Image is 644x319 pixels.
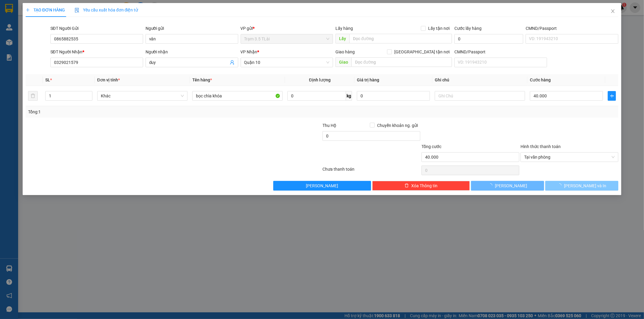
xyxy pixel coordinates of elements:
span: Giao hàng [335,49,355,54]
span: Tại văn phòng [524,153,615,162]
span: SL [45,77,50,82]
span: loading [557,183,564,188]
span: Lấy tận nơi [426,25,452,32]
span: Tên hàng [192,77,212,82]
span: TẠO ĐƠN HÀNG [26,8,65,12]
input: 0 [357,91,430,101]
span: Yêu cầu xuất hóa đơn điện tử [75,8,138,12]
span: [PERSON_NAME] và In [564,182,606,189]
span: VP Nhận [241,49,258,54]
span: plus [608,93,616,98]
span: Chuyển khoản ng. gửi [375,122,420,129]
button: deleteXóa Thông tin [372,181,470,191]
input: Ghi Chú [435,91,525,101]
span: Lấy hàng [335,26,353,31]
button: Close [604,3,621,20]
input: Dọc đường [349,34,452,43]
span: kg [346,91,352,101]
div: VP gửi [241,25,333,32]
span: user-add [230,60,235,65]
span: Trạm 3.5 TLài [244,34,330,43]
div: SĐT Người Gửi [50,25,143,32]
button: [PERSON_NAME] [471,181,544,191]
label: Cước lấy hàng [454,26,482,31]
button: [PERSON_NAME] [273,181,371,191]
span: Quận 10 [244,58,330,67]
span: Cước hàng [530,77,551,82]
input: Cước lấy hàng [454,34,523,44]
div: CMND/Passport [454,49,547,55]
button: plus [608,91,616,101]
span: Định lượng [309,77,331,82]
span: Giá trị hàng [357,77,379,82]
span: Xóa Thông tin [411,182,437,189]
button: delete [28,91,38,101]
div: CMND/Passport [526,25,618,32]
span: Đơn vị tính [97,77,120,82]
div: Người nhận [146,49,238,55]
input: Dọc đường [351,57,452,67]
label: Hình thức thanh toán [521,144,561,149]
span: Khác [101,91,184,100]
span: plus [26,8,30,12]
span: loading [488,183,495,188]
div: Chưa thanh toán [322,166,421,176]
div: Tổng: 1 [28,109,248,115]
div: SĐT Người Nhận [50,49,143,55]
img: icon [75,8,79,13]
span: close [610,9,615,14]
th: Ghi chú [432,74,527,86]
span: Giao [335,57,351,67]
span: delete [405,183,409,188]
span: [GEOGRAPHIC_DATA] tận nơi [392,49,452,55]
span: Tổng cước [421,144,441,149]
span: [PERSON_NAME] [306,182,338,189]
span: Lấy [335,34,349,43]
input: VD: Bàn, Ghế [192,91,283,101]
div: Người gửi [146,25,238,32]
span: [PERSON_NAME] [495,182,527,189]
button: [PERSON_NAME] và In [545,181,618,191]
span: Thu Hộ [322,123,336,128]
